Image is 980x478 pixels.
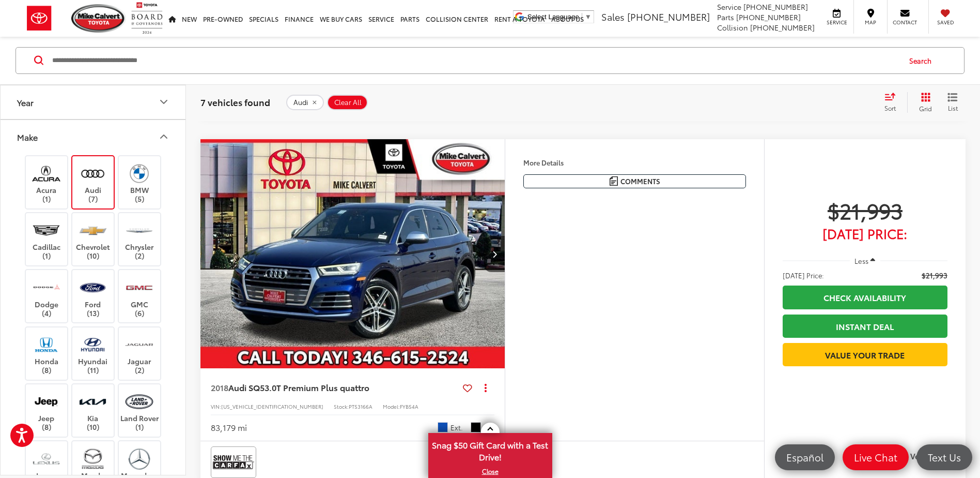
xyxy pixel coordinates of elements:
span: [DATE] Price: [783,270,824,280]
img: Mike Calvert Toyota in Houston, TX) [125,390,153,414]
a: Instant Deal [783,315,947,338]
div: Make [17,132,38,142]
label: Cadillac (1) [26,218,68,260]
span: Contact [893,19,917,26]
img: Mike Calvert Toyota in Houston, TX) [125,161,153,186]
span: Saved [934,19,957,26]
span: $21,993 [783,197,947,223]
button: Less [850,251,881,270]
img: Mike Calvert Toyota [71,4,126,33]
label: Audi (7) [72,161,114,203]
label: GMC (6) [119,275,161,317]
img: Mike Calvert Toyota in Houston, TX) [125,333,153,357]
img: Mike Calvert Toyota in Houston, TX) [125,218,153,243]
img: Mike Calvert Toyota in Houston, TX) [125,275,153,300]
img: Mike Calvert Toyota in Houston, TX) [79,218,107,243]
span: Black [471,422,481,432]
div: 83,179 mi [211,422,247,434]
span: [PHONE_NUMBER] [627,10,710,23]
img: Comments [610,176,618,185]
label: Kia (10) [72,390,114,431]
button: remove Audi [286,95,324,110]
span: Service [825,19,848,26]
label: Honda (8) [26,333,68,375]
label: Jaguar (2) [119,333,161,375]
span: Español [781,451,829,464]
button: Grid View [907,92,940,113]
img: 2018 Audi SQ5 3.0T Premium Plus quattro [200,139,506,369]
img: Mike Calvert Toyota in Houston, TX) [32,275,60,300]
button: Clear All [327,95,368,110]
img: Mike Calvert Toyota in Houston, TX) [79,390,107,414]
span: Parts [717,12,734,22]
span: Blue Metallic [438,422,448,432]
span: 7 vehicles found [200,96,270,108]
button: YearYear [1,85,186,119]
img: Mike Calvert Toyota in Houston, TX) [32,447,60,471]
input: Search by Make, Model, or Keyword [51,48,899,73]
span: [PHONE_NUMBER] [750,22,815,33]
label: Acura (1) [26,161,68,203]
button: List View [940,92,966,113]
a: 2018Audi SQ53.0T Premium Plus quattro [211,382,459,393]
label: Land Rover (1) [119,390,161,431]
button: Search [899,48,946,73]
button: MakeMake [1,120,186,154]
button: Next image [484,236,505,272]
img: Mike Calvert Toyota in Houston, TX) [32,390,60,414]
a: Text Us [916,444,972,470]
a: Value Your Trade [783,343,947,366]
span: Audi SQ5 [228,381,265,393]
button: Actions [476,379,494,397]
span: Model: [383,402,400,410]
img: Mike Calvert Toyota in Houston, TX) [79,275,107,300]
span: Map [859,19,882,26]
span: Stock: [334,402,349,410]
span: [US_VEHICLE_IDENTIFICATION_NUMBER] [221,402,323,410]
img: Mike Calvert Toyota in Houston, TX) [79,447,107,471]
div: Make [158,131,170,143]
h4: More Details [523,159,746,166]
span: List [947,103,958,112]
span: Live Chat [849,451,903,464]
span: [PHONE_NUMBER] [736,12,801,22]
img: Mike Calvert Toyota in Houston, TX) [32,218,60,243]
span: Service [717,2,741,12]
label: Chrysler (2) [119,218,161,260]
a: Live Chat [843,444,909,470]
span: dropdown dots [485,383,487,392]
span: $21,993 [922,270,947,280]
a: 2018 Audi SQ5 3.0T Premium Plus quattro2018 Audi SQ5 3.0T Premium Plus quattro2018 Audi SQ5 3.0T ... [200,139,506,368]
button: Comments [523,174,746,188]
button: Select sort value [879,92,907,113]
span: Collision [717,22,748,33]
img: View CARFAX report [213,449,254,476]
div: Year [158,96,170,109]
span: FYB54A [400,402,418,410]
img: Mike Calvert Toyota in Houston, TX) [32,161,60,186]
span: [DATE] Price: [783,228,947,238]
span: Comments [620,176,660,186]
span: VIN: [211,402,221,410]
span: Grid [919,104,932,113]
label: Compare Vehicle [874,452,955,462]
a: Español [775,444,835,470]
span: Snag $50 Gift Card with a Test Drive! [429,434,551,466]
img: Mike Calvert Toyota in Houston, TX) [79,161,107,186]
img: Mike Calvert Toyota in Houston, TX) [79,333,107,357]
span: Audi [293,98,308,107]
span: Text Us [923,451,966,464]
label: BMW (5) [119,161,161,203]
span: 2018 [211,381,228,393]
label: Dodge (4) [26,275,68,317]
span: Clear All [334,98,362,107]
img: Mike Calvert Toyota in Houston, TX) [125,447,153,471]
a: Check Availability [783,286,947,309]
span: 3.0T Premium Plus quattro [265,381,369,393]
label: Ford (13) [72,275,114,317]
span: Less [854,256,868,265]
span: PT53166A [349,402,372,410]
span: Sort [884,103,896,112]
span: Sales [601,10,625,23]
